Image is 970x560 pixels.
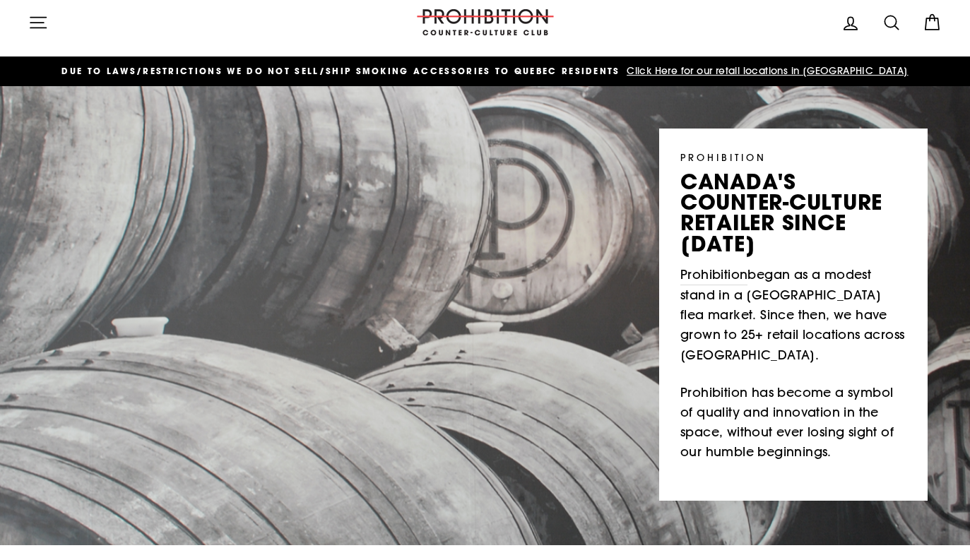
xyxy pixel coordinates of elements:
[680,150,906,165] p: PROHIBITION
[680,172,906,254] p: canada's counter-culture retailer since [DATE]
[61,65,620,77] span: DUE TO LAWS/restrictions WE DO NOT SELL/SHIP SMOKING ACCESSORIES to qUEBEC RESIDENTS
[680,265,906,365] p: began as a modest stand in a [GEOGRAPHIC_DATA] flea market. Since then, we have grown to 25+ reta...
[623,64,908,77] span: Click Here for our retail locations in [GEOGRAPHIC_DATA]
[32,64,938,79] a: DUE TO LAWS/restrictions WE DO NOT SELL/SHIP SMOKING ACCESSORIES to qUEBEC RESIDENTS Click Here f...
[680,383,906,463] p: Prohibition has become a symbol of quality and innovation in the space, without ever losing sight...
[680,265,747,285] a: Prohibition
[415,9,556,35] img: PROHIBITION COUNTER-CULTURE CLUB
